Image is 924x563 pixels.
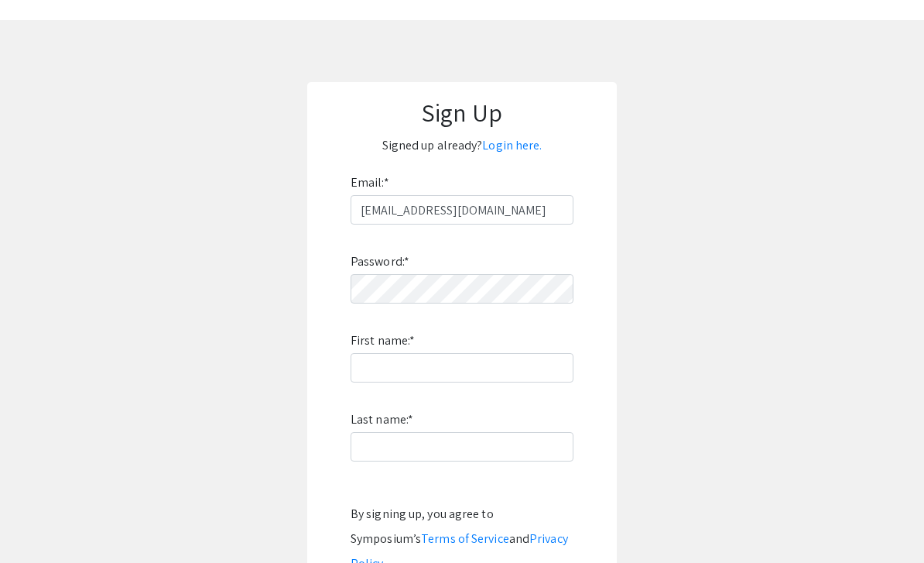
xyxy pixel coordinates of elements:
[351,407,413,432] label: Last name:
[351,328,415,353] label: First name:
[351,170,389,195] label: Email:
[12,493,66,551] iframe: Chat
[351,249,409,274] label: Password:
[421,530,509,547] a: Terms of Service
[482,137,542,153] a: Login here.
[323,98,601,127] h1: Sign Up
[323,133,601,158] p: Signed up already?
